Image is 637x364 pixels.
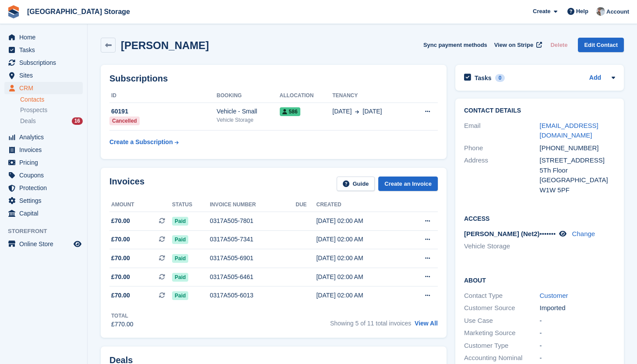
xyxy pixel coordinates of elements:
[109,117,140,125] div: Cancelled
[172,254,188,263] span: Paid
[491,38,544,52] a: View on Stripe
[172,291,188,300] span: Paid
[378,177,438,191] a: Create an Invoice
[19,207,72,219] span: Capital
[19,238,72,250] span: Online Store
[589,73,601,83] a: Add
[540,292,568,299] a: Customer
[121,39,209,51] h2: [PERSON_NAME]
[464,291,540,301] div: Contact Type
[296,198,316,212] th: Due
[111,216,130,226] span: £70.00
[109,107,217,116] div: 60191
[19,169,72,181] span: Coupons
[495,74,505,82] div: 0
[596,7,605,16] img: Will Strivens
[210,272,296,282] div: 0317A505-6461
[4,69,83,81] a: menu
[19,57,72,69] span: Subscriptions
[111,312,134,320] div: Total
[533,7,550,16] span: Create
[8,227,87,236] span: Storefront
[316,216,403,226] div: [DATE] 02:00 AM
[475,74,492,82] h2: Tasks
[464,276,615,284] h2: About
[540,328,616,338] div: -
[109,198,172,212] th: Amount
[20,106,47,114] span: Prospects
[316,291,403,300] div: [DATE] 02:00 AM
[330,320,411,327] span: Showing 5 of 11 total invoices
[210,198,296,212] th: Invoice number
[540,341,616,351] div: -
[111,291,130,300] span: £70.00
[19,44,72,56] span: Tasks
[606,7,629,16] span: Account
[540,303,616,313] div: Imported
[72,239,83,249] a: Preview store
[316,198,403,212] th: Created
[280,89,333,103] th: Allocation
[19,182,72,194] span: Protection
[4,44,83,56] a: menu
[4,82,83,94] a: menu
[316,235,403,244] div: [DATE] 02:00 AM
[4,156,83,169] a: menu
[540,316,616,326] div: -
[19,69,72,81] span: Sites
[20,117,36,125] span: Deals
[423,38,487,52] button: Sync payment methods
[109,89,217,103] th: ID
[210,254,296,263] div: 0317A505-6901
[332,89,409,103] th: Tenancy
[109,138,173,147] div: Create a Subscription
[576,7,588,16] span: Help
[20,106,83,115] a: Prospects
[19,131,72,143] span: Analytics
[464,241,540,251] li: Vehicle Storage
[540,166,616,176] div: 5Th Floor
[172,273,188,282] span: Paid
[464,121,540,141] div: Email
[4,238,83,250] a: menu
[332,107,352,116] span: [DATE]
[4,57,83,69] a: menu
[337,177,375,191] a: Guide
[109,74,438,84] h2: Subscriptions
[4,31,83,43] a: menu
[494,41,533,49] span: View on Stripe
[415,320,438,327] a: View All
[210,216,296,226] div: 0317A505-7801
[464,155,540,195] div: Address
[362,107,382,116] span: [DATE]
[4,131,83,143] a: menu
[172,235,188,244] span: Paid
[464,230,540,237] span: [PERSON_NAME] (Net2)
[217,107,280,116] div: Vehicle - Small
[111,235,130,244] span: £70.00
[20,95,83,104] a: Contacts
[19,194,72,207] span: Settings
[111,272,130,282] span: £70.00
[464,316,540,326] div: Use Case
[578,38,624,52] a: Edit Contact
[109,177,144,191] h2: Invoices
[540,122,598,139] a: [EMAIL_ADDRESS][DOMAIN_NAME]
[540,230,556,237] span: •••••••
[464,214,615,223] h2: Access
[464,303,540,313] div: Customer Source
[316,272,403,282] div: [DATE] 02:00 AM
[316,254,403,263] div: [DATE] 02:00 AM
[111,254,130,263] span: £70.00
[172,198,210,212] th: Status
[7,5,20,18] img: stora-icon-8386f47178a22dfd0bd8f6a31ec36ba5ce8667c1dd55bd0f319d3a0aa187defe.svg
[540,185,616,195] div: W1W 5PF
[4,182,83,194] a: menu
[24,4,134,19] a: [GEOGRAPHIC_DATA] Storage
[19,144,72,156] span: Invoices
[72,117,83,125] div: 16
[4,194,83,207] a: menu
[4,144,83,156] a: menu
[111,320,134,329] div: £770.00
[4,169,83,181] a: menu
